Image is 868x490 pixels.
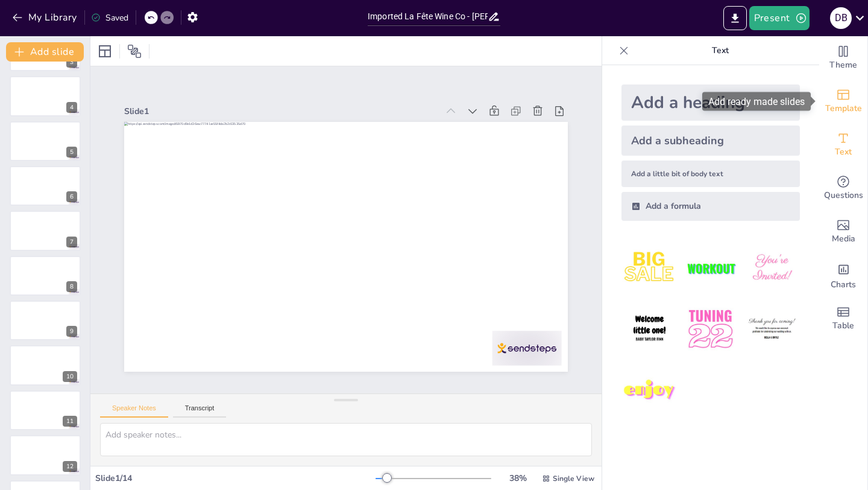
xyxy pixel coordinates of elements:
[819,210,867,253] div: Add images, graphics, shapes or video
[95,472,376,484] div: Slide 1 / 14
[830,7,852,29] div: D B
[749,6,810,30] button: Present
[10,256,81,296] div: 8
[153,62,462,138] div: Slide 1
[9,8,82,27] button: My Library
[10,211,81,250] div: 7
[66,102,77,113] div: 4
[10,121,81,161] div: 5
[10,166,81,206] div: 6
[10,435,81,475] div: 12
[63,461,77,472] div: 12
[621,301,678,357] img: 4.jpeg
[66,326,77,337] div: 9
[100,404,168,418] button: Speaker Notes
[824,189,863,202] span: Questions
[10,301,81,340] div: 9
[702,92,811,111] div: Add ready made slides
[6,42,84,62] button: Add slide
[744,301,800,357] img: 6.jpeg
[503,472,532,484] div: 38 %
[831,278,856,291] span: Charts
[95,42,115,61] div: Layout
[553,474,594,483] span: Single View
[127,44,142,59] span: Position
[829,59,857,72] span: Theme
[91,12,128,24] div: Saved
[819,80,867,123] div: Add ready made slides
[63,371,77,382] div: 10
[832,232,855,246] span: Media
[66,57,77,68] div: 3
[830,6,852,30] button: D B
[621,192,800,221] div: Add a formula
[621,84,800,121] div: Add a heading
[819,36,867,80] div: Change the overall theme
[819,167,867,210] div: Get real-time input from your audience
[66,191,77,202] div: 6
[10,390,81,430] div: 11
[819,253,867,297] div: Add charts and graphs
[621,363,678,419] img: 7.jpeg
[10,76,81,116] div: 4
[634,36,807,65] p: Text
[682,301,738,357] img: 5.jpeg
[66,281,77,292] div: 8
[832,319,854,332] span: Table
[368,8,488,25] input: Insert title
[723,6,747,30] button: Export to PowerPoint
[63,416,77,427] div: 11
[173,404,227,418] button: Transcript
[835,145,852,159] span: Text
[66,237,77,247] div: 7
[819,123,867,167] div: Add text boxes
[621,161,800,187] div: Add a little bit of body text
[682,240,738,296] img: 2.jpeg
[819,297,867,340] div: Add a table
[621,126,800,156] div: Add a subheading
[66,147,77,157] div: 5
[825,102,862,115] span: Template
[744,240,800,296] img: 3.jpeg
[621,240,678,296] img: 1.jpeg
[10,345,81,385] div: 10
